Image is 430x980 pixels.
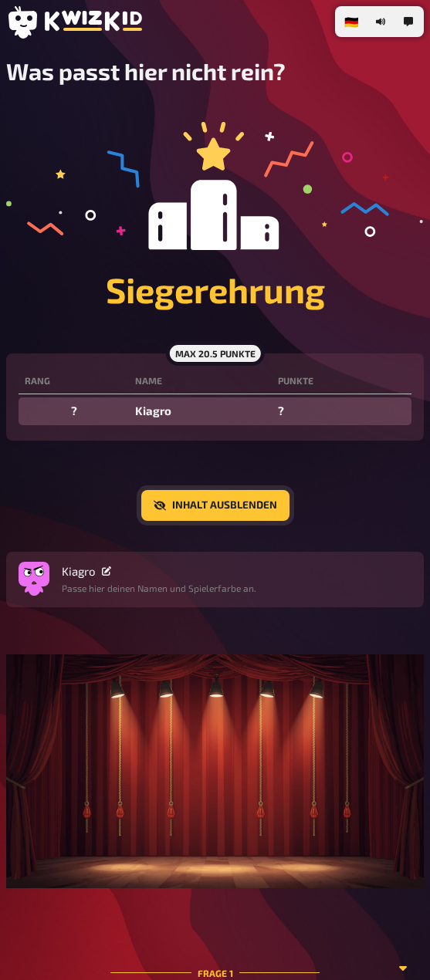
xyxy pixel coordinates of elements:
[6,269,424,310] h1: Siegerehrung
[6,57,424,85] h1: Was passt hier nicht rein?
[141,490,289,521] button: Inhalt ausblenden
[19,559,49,590] img: Avatar
[272,369,411,394] th: Punkte
[129,369,271,394] th: Name
[62,564,96,578] span: Kiagro
[6,654,424,888] img: Bühne, mehrere Lichtkegel von der Decke , Vorhang, Bühnenboden, Format 2560_1440, Seile von der D...
[135,404,265,419] div: Kiagro
[62,581,256,595] p: Passe hier deinen Namen und Spielerfarbe an.
[19,369,129,394] th: Rang
[19,397,129,425] td: ?
[165,341,264,366] div: max 20.5 Punkte
[272,397,411,425] td: ?
[338,9,365,34] li: 🇩🇪
[19,564,49,595] button: Avatar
